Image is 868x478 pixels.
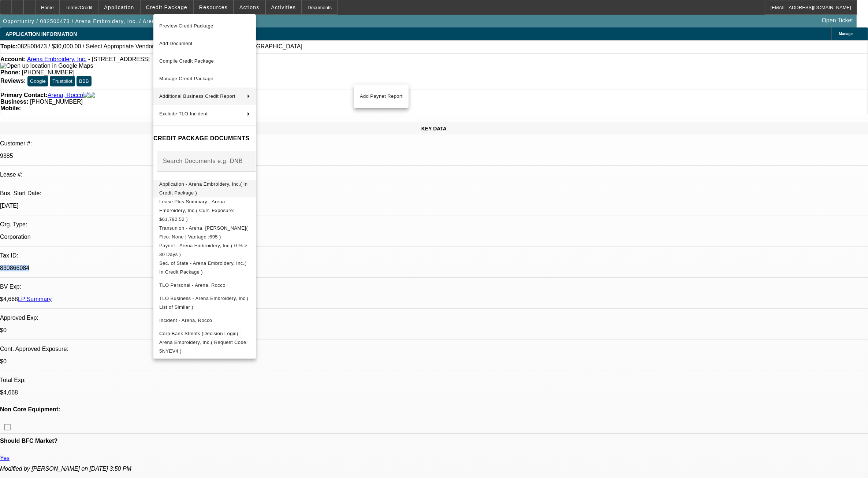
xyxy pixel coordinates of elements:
[159,242,247,257] span: Paynet - Arena Embroidery, Inc.( 0 % > 30 Days )
[159,181,247,195] span: Application - Arena Embroidery, Inc.( In Credit Package )
[159,93,235,99] span: Additional Business Credit Report
[153,294,256,311] button: TLO Business - Arena Embroidery, Inc.( List of Similar )
[159,58,214,64] span: Compile Credit Package
[159,295,249,310] span: TLO Business - Arena Embroidery, Inc.( List of Similar )
[159,260,246,274] span: Sec. of State - Arena Embroidery, Inc.( In Credit Package )
[159,41,193,46] span: Add Document
[159,225,248,239] span: Transunion - Arena, [PERSON_NAME]( Fico: None | Vantage :695 )
[153,241,256,259] button: Paynet - Arena Embroidery, Inc.( 0 % > 30 Days )
[159,23,213,29] span: Preview Credit Package
[159,76,213,81] span: Manage Credit Package
[153,179,256,197] button: Application - Arena Embroidery, Inc.( In Credit Package )
[159,317,212,323] span: Incident - Arena, Rocco
[153,276,256,294] button: TLO Personal - Arena, Rocco
[153,311,256,329] button: Incident - Arena, Rocco
[163,158,243,164] mat-label: Search Documents e.g. DNB
[153,259,256,276] button: Sec. of State - Arena Embroidery, Inc.( In Credit Package )
[153,134,256,143] h4: CREDIT PACKAGE DOCUMENTS
[153,329,256,355] button: Corp Bank Stmnts (Decision Logic) - Arena Embroidery, Inc.( Request Code: 5NYEV4 )
[159,199,234,222] span: Lease Plus Summary - Arena Embroidery, Inc.( Curr. Exposure: $61,792.52 )
[159,111,208,116] span: Exclude TLO Incident
[159,330,248,353] span: Corp Bank Stmnts (Decision Logic) - Arena Embroidery, Inc.( Request Code: 5NYEV4 )
[360,92,403,101] span: Add Paynet Report
[153,223,256,241] button: Transunion - Arena, Rocco( Fico: None | Vantage :695 )
[159,282,226,288] span: TLO Personal - Arena, Rocco
[153,197,256,223] button: Lease Plus Summary - Arena Embroidery, Inc.( Curr. Exposure: $61,792.52 )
